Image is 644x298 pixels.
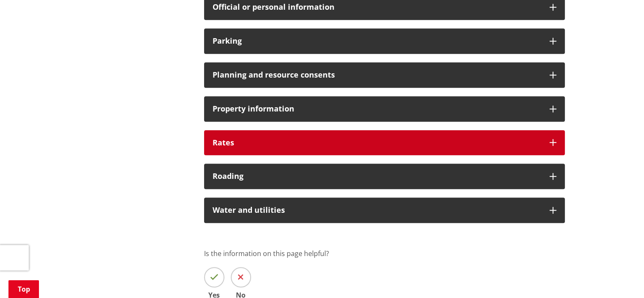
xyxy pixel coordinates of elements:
h3: Parking [213,37,541,45]
iframe: Messenger Launcher [605,262,636,293]
h3: Official or personal information [213,3,541,11]
h3: Property information [213,105,541,113]
p: Is the information on this page helpful? [204,248,565,259]
h3: Water and utilities [213,206,541,214]
a: Top [8,280,39,298]
h3: Roading [213,172,541,181]
h3: Planning and resource consents [213,71,541,79]
h3: Rates [213,139,541,147]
